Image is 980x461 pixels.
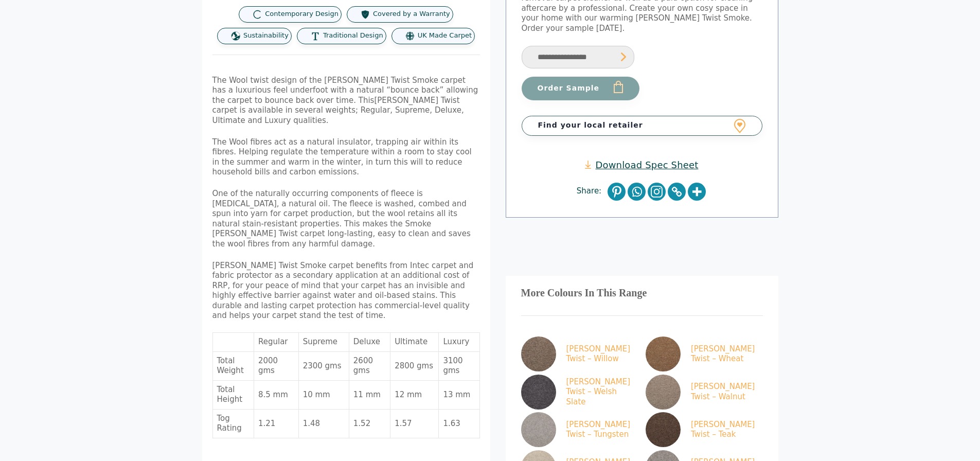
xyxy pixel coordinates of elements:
[213,410,254,438] td: Tog Rating
[213,381,254,410] td: Total Height
[349,410,390,438] td: 1.52
[439,352,479,381] td: 3100 gms
[390,410,439,438] td: 1.57
[212,261,480,321] p: [PERSON_NAME] Twist Smoke carpet benefits from Intec carpet and fabric protector as a secondary a...
[646,375,759,410] a: [PERSON_NAME] Twist – Walnut
[323,31,383,40] span: Traditional Design
[299,352,349,381] td: 2300 gms
[522,116,762,135] a: Find your local retailer
[390,333,439,352] td: Ultimate
[243,31,289,40] span: Sustainability
[521,291,763,295] h3: More Colours In This Range
[212,189,471,249] span: One of the naturally occurring components of fleece is [MEDICAL_DATA], a natural oil. The fleece ...
[299,333,349,352] td: Supreme
[646,412,759,447] a: [PERSON_NAME] Twist – Teak
[390,352,439,381] td: 2800 gms
[439,381,479,410] td: 13 mm
[418,31,472,40] span: UK Made Carpet
[212,137,480,178] p: The Wool fibres act as a natural insulator, trapping air within its fibres. Helping regulate the ...
[390,381,439,410] td: 12 mm
[349,352,390,381] td: 2600 gms
[668,183,686,201] a: Copy Link
[521,336,634,371] a: [PERSON_NAME] Twist – Willow
[254,352,299,381] td: 2000 gms
[628,183,646,201] a: Whatsapp
[521,412,634,447] a: [PERSON_NAME] Twist – Tungsten
[521,375,556,410] img: Tomkinson Twist Welsh Slate
[213,352,254,381] td: Total Weight
[522,77,639,100] button: Order Sample
[521,412,556,447] img: Tomkinson Twist Tungsten
[646,336,681,371] img: Tomkinson Twist - Wheat
[646,375,681,410] img: Tomkinson Twist - Walnut
[439,410,479,438] td: 1.63
[646,412,681,447] img: Tomkinson Twist - Teak
[608,183,626,201] a: Pinterest
[688,183,706,201] a: More
[299,381,349,410] td: 10 mm
[439,333,479,352] td: Luxury
[254,381,299,410] td: 8.5 mm
[646,336,759,371] a: [PERSON_NAME] Twist – Wheat
[299,410,349,438] td: 1.48
[521,336,556,371] img: Tomkinson Twist Willow
[585,159,698,171] a: Download Spec Sheet
[212,96,464,125] span: [PERSON_NAME] Twist carpet is available in several weights; Regular, Supreme, Deluxe, Ultimate an...
[254,333,299,352] td: Regular
[265,10,338,19] span: Contemporary Design
[521,375,634,410] a: [PERSON_NAME] Twist – Welsh Slate
[577,186,607,197] span: Share:
[254,410,299,438] td: 1.21
[349,333,390,352] td: Deluxe
[349,381,390,410] td: 11 mm
[648,183,666,201] a: Instagram
[373,10,450,19] span: Covered by a Warranty
[212,76,480,126] p: The Wool twist design of the [PERSON_NAME] Twist Smoke carpet has a luxurious feel underfoot with...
